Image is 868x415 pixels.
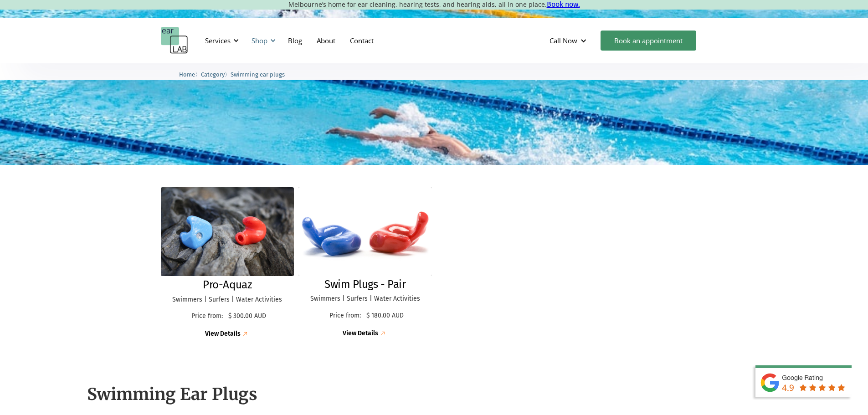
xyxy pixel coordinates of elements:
a: Pro-AquazPro-AquazSwimmers | Surfers | Water ActivitiesPrice from:$ 300.00 AUDView Details [161,187,294,338]
a: Swimming ear plugs [231,70,285,78]
li: 〉 [179,70,201,79]
div: View Details [343,330,378,338]
a: Home [179,70,195,78]
a: Category [201,70,225,78]
div: Call Now [542,27,596,54]
a: Contact [343,27,381,54]
span: Home [179,71,195,78]
div: Services [205,36,231,45]
span: Swimming ear plugs [231,71,285,78]
div: View Details [205,330,241,338]
p: Swimmers | Surfers | Water Activities [170,296,285,304]
div: Services [200,27,241,54]
h2: Pro-Aquaz [203,278,252,292]
p: $ 180.00 AUD [366,312,404,320]
span: Category [201,71,225,78]
a: home [161,27,188,54]
h2: Swim Plugs - Pair [324,278,406,291]
div: Shop [246,27,278,54]
a: Book an appointment [601,31,696,51]
div: Call Now [550,36,577,45]
a: About [309,27,343,54]
div: Shop [252,36,267,45]
p: $ 300.00 AUD [228,313,266,320]
img: Pro-Aquaz [161,187,294,276]
li: 〉 [201,70,231,79]
img: Swim Plugs - Pair [298,187,432,276]
a: Swim Plugs - PairSwim Plugs - PairSwimmers | Surfers | Water ActivitiesPrice from:$ 180.00 AUDVie... [298,187,432,338]
strong: Swimming Ear Plugs [87,384,257,405]
p: Price from: [188,313,226,320]
p: Price from: [327,312,364,320]
p: Swimmers | Surfers | Water Activities [308,295,423,303]
a: Blog [281,27,309,54]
